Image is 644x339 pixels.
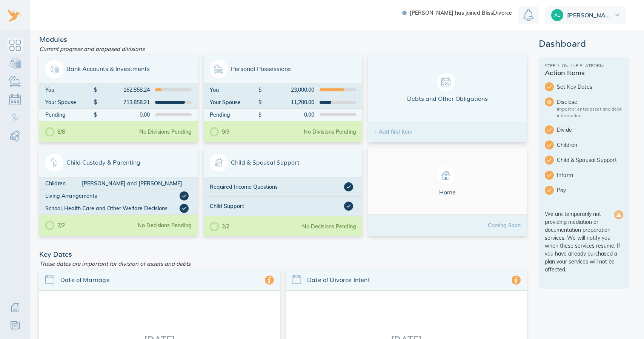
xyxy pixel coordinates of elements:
[557,141,623,149] span: Children
[60,276,265,284] span: Date of Marriage
[210,182,344,191] div: Required Income Questions
[210,87,258,92] div: You
[210,154,356,172] span: Child & Spousal Support
[36,251,530,258] div: Key Dates
[45,87,94,92] div: You
[557,83,623,91] span: Set Key Dates
[410,10,512,15] span: [PERSON_NAME] has joined BlissDivorce
[45,204,180,213] div: School, Health Care and Other Welfare Decisions
[210,127,229,136] div: 9/9
[523,9,534,21] img: Notification
[545,69,623,76] div: Action Items
[545,63,623,68] div: Step 1: Online Platform
[8,128,23,143] a: Child & Spousal Support
[557,186,623,194] span: Pay
[551,9,563,21] img: 1c01dacc661373191dcb56d21032c6d3
[374,73,521,103] span: Debts and Other Obligations
[45,181,82,186] div: Children
[8,110,23,125] a: Child Custody & Parenting
[204,148,362,236] a: Child & Spousal SupportRequired Income QuestionsChild Support2/2No Decisions Pending
[539,39,629,48] div: Dashboard
[557,156,623,164] span: Child & Spousal Support
[8,56,23,71] a: Bank Accounts & Investments
[8,38,23,53] a: Dashboard
[8,318,23,333] a: Resources
[210,202,344,211] div: Child Support
[264,100,315,105] div: 11,200.00
[374,166,521,196] span: Home
[45,112,94,117] div: Pending
[45,127,65,136] div: 8/8
[264,87,315,92] div: 23,000.00
[545,204,623,274] div: We are temporarily not providing mediation or documentation preparation services. We will notify ...
[45,60,192,78] span: Bank Accounts & Investments
[567,12,613,18] span: [PERSON_NAME]
[307,276,512,284] span: Date of Divorce Intent
[138,223,192,228] div: No Decisions Pending
[139,129,192,134] div: No Divisions Pending
[557,171,623,179] span: Inform
[99,112,150,117] div: 0.00
[304,129,356,134] div: No Divisions Pending
[368,148,527,236] a: HomeComing Soon
[99,87,150,92] div: 162,858.24
[8,74,23,89] a: Personal Possessions
[45,191,180,200] div: Living Arrangements
[210,112,258,117] div: Pending
[94,112,99,117] div: $
[210,60,356,78] span: Personal Possessions
[210,222,229,231] div: 2/2
[302,224,356,229] div: No Decisions Pending
[45,154,192,172] span: Child Custody & Parenting
[36,36,530,43] div: Modules
[258,112,263,117] div: $
[36,43,530,55] div: Current progress and proposed divisions
[374,129,412,134] div: + Add first item
[488,223,521,228] div: Coming Soon
[557,98,623,106] span: Disclose
[615,14,620,16] img: dropdown.svg
[99,100,150,105] div: 713,858.21
[94,100,99,105] div: $
[557,126,623,134] span: Divide
[82,181,192,186] div: [PERSON_NAME] and [PERSON_NAME]
[258,87,263,92] div: $
[45,221,65,230] div: 2/2
[368,55,527,142] a: Debts and Other Obligations+ Add first item
[39,55,198,142] a: Bank Accounts & InvestmentsYou$162,858.24Your Spouse$713,858.21Pending$0.008/8No Divisions Pending
[8,300,23,315] a: Additional Information
[264,112,315,117] div: 0.00
[36,258,530,270] div: These dates are important for division of assets and debts
[210,100,258,105] div: Your Spouse
[258,100,263,105] div: $
[8,92,23,107] a: Debts & Obligations
[94,87,99,92] div: $
[557,106,623,119] p: Import or enter asset and debt information
[45,100,94,105] div: Your Spouse
[204,55,362,142] a: Personal PossessionsYou$23,000.00Your Spouse$11,200.00Pending$0.009/9No Divisions Pending
[39,148,198,236] a: Child Custody & ParentingChildren[PERSON_NAME] and [PERSON_NAME]Living ArrangementsSchool, Health...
